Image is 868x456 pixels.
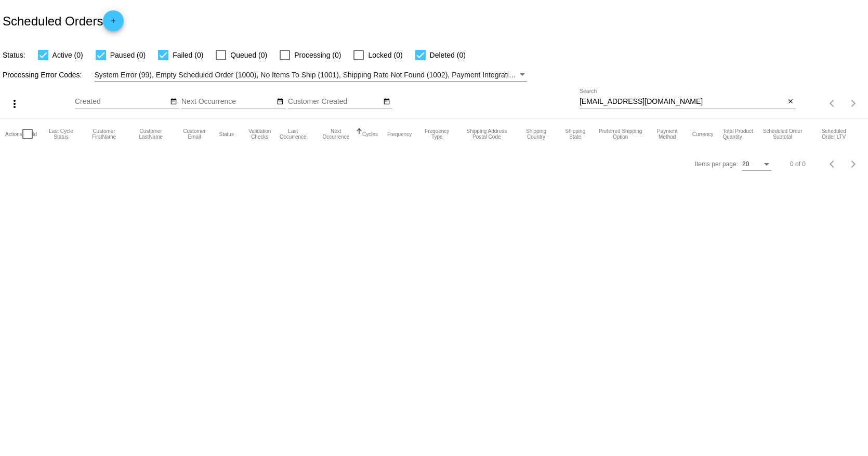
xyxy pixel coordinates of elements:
input: Search [580,98,785,106]
span: Active (0) [52,49,83,61]
mat-select: Filter by Processing Error Codes [95,69,528,82]
button: Next page [843,154,864,175]
mat-header-cell: Total Product Quantity [722,118,760,150]
mat-select: Items per page: [742,161,771,168]
button: Change sorting for Subtotal [760,128,805,140]
span: Status: [3,51,25,59]
span: Deleted (0) [430,49,466,61]
span: Failed (0) [173,49,203,61]
button: Change sorting for ShippingCountry [520,128,552,140]
button: Change sorting for Cycles [362,131,378,137]
button: Change sorting for LastProcessingCycleId [46,128,76,140]
button: Previous page [822,154,843,175]
button: Change sorting for Frequency [387,131,412,137]
mat-icon: date_range [170,98,177,106]
mat-icon: close [787,98,794,106]
button: Change sorting for Status [219,131,234,137]
button: Change sorting for CustomerFirstName [85,128,123,140]
div: 0 of 0 [790,160,806,168]
h2: Scheduled Orders [3,10,124,31]
button: Change sorting for LastOccurrenceUtc [277,128,310,140]
mat-icon: date_range [277,98,284,106]
button: Change sorting for FrequencyType [421,128,453,140]
button: Change sorting for ShippingState [561,128,589,140]
span: Processing Error Codes: [3,71,82,79]
span: Paused (0) [110,49,146,61]
button: Change sorting for LifetimeValue [814,128,853,140]
mat-icon: more_vert [8,98,21,110]
button: Change sorting for NextOccurrenceUtc [319,128,353,140]
mat-icon: date_range [383,98,390,106]
input: Next Occurrence [181,98,275,106]
button: Change sorting for CustomerLastName [132,128,169,140]
span: Locked (0) [368,49,402,61]
span: Queued (0) [230,49,267,61]
button: Clear [785,97,796,108]
button: Change sorting for PreferredShippingOption [599,128,642,140]
input: Created [75,98,168,106]
mat-icon: add [107,17,120,30]
mat-header-cell: Validation Checks [243,118,277,150]
button: Next page [843,93,864,114]
button: Change sorting for PaymentMethod.Type [652,128,683,140]
button: Change sorting for CustomerEmail [179,128,209,140]
input: Customer Created [288,98,382,106]
mat-header-cell: Actions [5,118,22,150]
button: Change sorting for CurrencyIso [692,131,714,137]
button: Change sorting for ShippingPostcode [462,128,511,140]
button: Previous page [822,93,843,114]
div: Items per page: [695,160,738,168]
span: Processing (0) [294,49,341,61]
button: Change sorting for Id [33,131,37,137]
span: 20 [742,160,749,168]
